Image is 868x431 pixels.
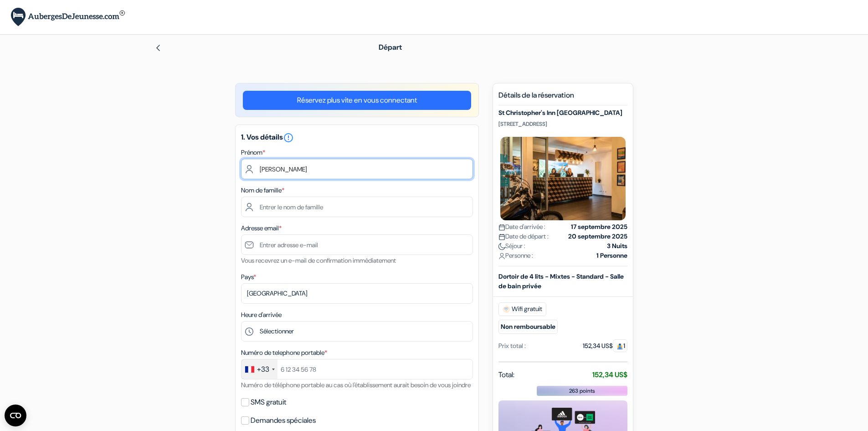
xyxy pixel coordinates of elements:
strong: 20 septembre 2025 [568,232,627,241]
h5: 1. Vos détails [241,132,473,143]
label: Pays [241,272,256,282]
strong: 152,34 US$ [592,370,627,379]
img: AubergesDeJeunesse.com [11,8,125,26]
span: Départ [379,42,402,52]
img: guest.svg [616,343,623,350]
span: Personne : [498,251,533,260]
label: Numéro de telephone portable [241,348,327,358]
span: 263 points [569,387,595,395]
a: error_outline [283,132,294,142]
div: +33 [257,364,269,375]
input: Entrer adresse e-mail [241,234,473,255]
img: calendar.svg [498,234,505,240]
img: calendar.svg [498,224,505,231]
strong: 1 Personne [596,251,627,260]
img: free_wifi.svg [503,306,510,313]
i: error_outline [283,132,294,143]
small: Non remboursable [498,320,558,334]
strong: 17 septembre 2025 [571,222,627,232]
span: Date de départ : [498,232,549,241]
img: moon.svg [498,243,505,250]
a: Réservez plus vite en vous connectant [243,91,471,110]
small: Vous recevrez un e-mail de confirmation immédiatement [241,256,396,265]
label: Heure d'arrivée [241,310,282,320]
input: Entrez votre prénom [241,159,473,179]
label: Nom de famille [241,186,284,195]
div: France: +33 [241,359,277,379]
button: Ouvrir le widget CMP [5,405,26,426]
img: left_arrow.svg [154,44,162,52]
strong: 3 Nuits [607,241,627,251]
span: Wifi gratuit [498,302,546,316]
img: user_icon.svg [498,253,505,260]
div: 152,34 US$ [583,341,627,351]
input: 6 12 34 56 78 [241,359,473,379]
p: [STREET_ADDRESS] [498,120,627,128]
span: Total: [498,369,514,380]
label: Prénom [241,148,265,157]
span: 1 [613,339,627,352]
h5: Détails de la réservation [498,91,627,105]
small: Numéro de téléphone portable au cas où l'établissement aurait besoin de vous joindre [241,381,471,389]
div: Prix total : [498,341,526,351]
span: Date d'arrivée : [498,222,545,232]
label: Demandes spéciales [251,414,316,427]
input: Entrer le nom de famille [241,197,473,217]
label: Adresse email [241,223,282,233]
label: SMS gratuit [251,396,286,409]
h5: St Christopher's Inn [GEOGRAPHIC_DATA] [498,109,627,117]
b: Dortoir de 4 lits - Mixtes - Standard - Salle de bain privée [498,272,624,290]
span: Séjour : [498,241,525,251]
